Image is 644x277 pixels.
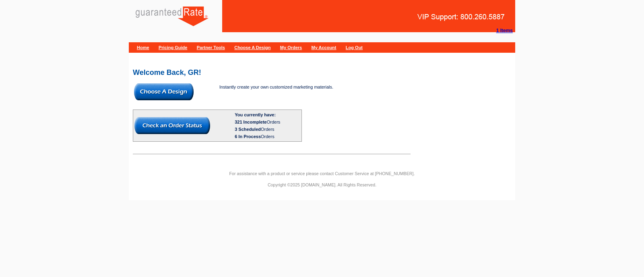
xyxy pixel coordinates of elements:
p: Copyright ©2025 [DOMAIN_NAME]. All Rights Reserved. [129,181,515,188]
img: button-choose-design.gif [134,83,194,100]
b: You currently have: [235,112,276,117]
a: Partner Tools [197,45,225,50]
a: Log Out [346,45,363,50]
a: My Account [312,45,336,50]
span: Instantly create your own customized marketing materials. [219,85,333,89]
span: 321 Incomplete [235,120,266,124]
span: 6 In Process [235,134,261,139]
a: Choose A Design [234,45,270,50]
p: For assistance with a product or service please contact Customer Service at [PHONE_NUMBER]. [129,170,515,177]
span: 3 Scheduled [235,127,261,132]
img: button-check-order-status.gif [134,117,210,134]
strong: 1 Items [496,28,513,33]
a: Pricing Guide [159,45,188,50]
a: Home [137,45,149,50]
div: Orders Orders Orders [235,118,300,140]
a: My Orders [280,45,302,50]
h2: Welcome Back, GR! [133,69,511,76]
